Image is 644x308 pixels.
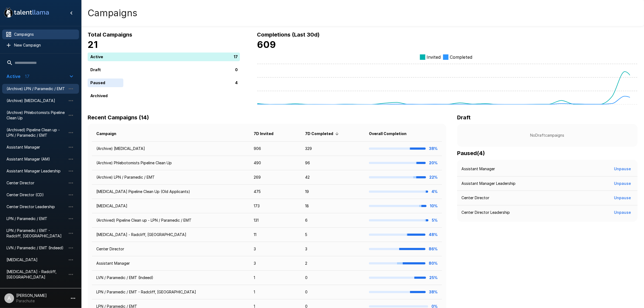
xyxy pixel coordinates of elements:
td: LPN / Paramedic / EMT - Radcliff, [GEOGRAPHIC_DATA] [92,285,249,299]
b: Total Campaigns [88,31,132,38]
b: 5% [432,218,438,222]
td: [MEDICAL_DATA] [92,199,249,213]
b: Completions (Last 30d) [257,31,320,38]
b: 38% [429,290,438,294]
td: Assistant Manager [92,256,249,271]
td: 11 [249,228,301,242]
span: Campaign [96,130,123,137]
b: 86% [429,247,438,251]
td: 475 [249,185,301,199]
td: 3 [301,242,365,256]
td: 1 [249,271,301,285]
td: 3 [249,256,301,271]
p: No Draft campaigns [466,133,629,138]
p: Center Director Leadership [461,210,510,215]
td: 173 [249,199,301,213]
span: 7D Invited [254,130,280,137]
b: 80% [429,261,438,266]
td: 131 [249,213,301,228]
td: 269 [249,170,301,185]
td: 906 [249,142,301,156]
td: (Archive) Phlebotomists Pipeline Clean Up [92,156,249,170]
p: 0 [235,67,238,73]
p: Center Director [461,195,489,201]
b: Paused ( 4 ) [457,150,485,156]
h4: Campaigns [88,7,137,19]
td: 2 [301,256,365,271]
b: 21 [88,39,98,50]
td: 1 [249,285,301,299]
td: 329 [301,142,365,156]
p: Assistant Manager Leadership [461,181,516,186]
td: (Archive) [MEDICAL_DATA] [92,142,249,156]
b: 20% [429,160,438,165]
td: 96 [301,156,365,170]
span: Overall Completion [369,130,414,137]
td: 3 [249,242,301,256]
td: Center Director [92,242,249,256]
td: [MEDICAL_DATA] Pipeline Clean Up (Old Applicants) [92,185,249,199]
b: 48% [429,232,438,237]
td: 42 [301,170,365,185]
p: 4 [235,80,238,86]
td: 490 [249,156,301,170]
p: 17 [234,54,238,60]
button: Unpause [612,164,633,174]
td: 0 [301,285,365,299]
button: Unpause [612,179,633,189]
b: 10% [430,204,438,208]
td: [MEDICAL_DATA] - Radcliff, [GEOGRAPHIC_DATA] [92,228,249,242]
b: Recent Campaigns (14) [88,114,149,121]
td: (Archive) LPN / Paramedic / EMT [92,170,249,185]
td: 0 [301,271,365,285]
b: Draft [457,114,471,121]
button: Unpause [612,208,633,218]
b: 4% [431,189,438,194]
span: 7D Completed [305,130,341,137]
td: (Archived) Pipeline Clean up - LPN / Paramedic / EMT [92,213,249,228]
td: 19 [301,185,365,199]
p: Assistant Manager [461,166,495,172]
td: 6 [301,213,365,228]
button: Unpause [612,193,633,203]
td: 18 [301,199,365,213]
td: LVN / Paramedic / EMT (Indeed) [92,271,249,285]
b: 25% [429,275,438,280]
b: 38% [429,146,438,151]
b: 609 [257,39,276,50]
b: 22% [429,175,438,179]
td: 5 [301,228,365,242]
